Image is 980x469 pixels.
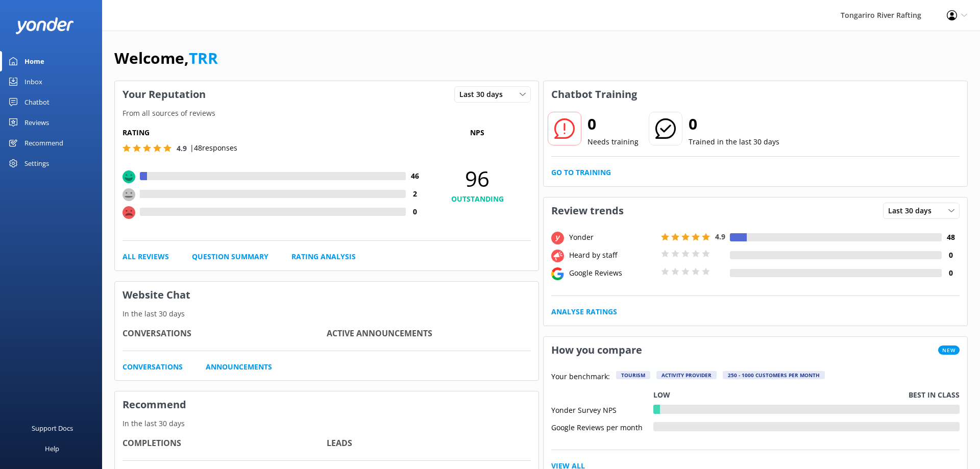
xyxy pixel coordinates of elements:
[189,47,218,68] a: TRR
[190,142,237,154] p: | 48 responses
[723,371,825,379] div: 250 - 1000 customers per month
[24,112,49,133] div: Reviews
[942,267,960,279] h4: 0
[192,251,268,262] a: Question Summary
[122,327,327,340] h4: Conversations
[653,389,670,401] p: Low
[406,188,424,200] h4: 2
[689,112,779,136] h2: 0
[656,371,717,379] div: Activity Provider
[587,136,639,147] p: Needs training
[177,143,187,153] span: 4.9
[115,108,538,119] p: From all sources of reviews
[942,250,960,261] h4: 0
[406,170,424,182] h4: 46
[567,232,658,243] div: Yonder
[115,308,538,319] p: In the last 30 days
[551,167,611,178] a: Go to Training
[938,345,960,355] span: New
[544,198,631,224] h3: Review trends
[424,193,531,205] h4: OUTSTANDING
[115,81,213,108] h3: Your Reputation
[551,306,617,317] a: Analyse Ratings
[551,422,653,431] div: Google Reviews per month
[122,361,183,373] a: Conversations
[114,46,218,70] h1: Welcome,
[551,405,653,414] div: Yonder Survey NPS
[24,133,63,153] div: Recommend
[122,437,327,450] h4: Completions
[45,438,59,459] div: Help
[24,153,49,174] div: Settings
[122,127,424,138] h5: Rating
[115,391,538,418] h3: Recommend
[291,251,356,262] a: Rating Analysis
[567,267,658,279] div: Google Reviews
[616,371,650,379] div: Tourism
[551,371,610,383] p: Your benchmark:
[24,71,42,92] div: Inbox
[406,206,424,217] h4: 0
[689,136,779,147] p: Trained in the last 30 days
[909,389,960,401] p: Best in class
[327,437,531,450] h4: Leads
[715,232,725,241] span: 4.9
[115,418,538,429] p: In the last 30 days
[424,127,531,138] p: NPS
[544,81,645,108] h3: Chatbot Training
[115,282,538,308] h3: Website Chat
[327,327,531,340] h4: Active Announcements
[424,166,531,191] span: 96
[567,250,658,261] div: Heard by staff
[32,418,73,438] div: Support Docs
[206,361,272,373] a: Announcements
[122,251,169,262] a: All Reviews
[942,232,960,243] h4: 48
[15,17,74,34] img: yonder-white-logo.png
[544,337,650,363] h3: How you compare
[459,89,509,100] span: Last 30 days
[587,112,639,136] h2: 0
[24,51,44,71] div: Home
[24,92,50,112] div: Chatbot
[888,205,938,216] span: Last 30 days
